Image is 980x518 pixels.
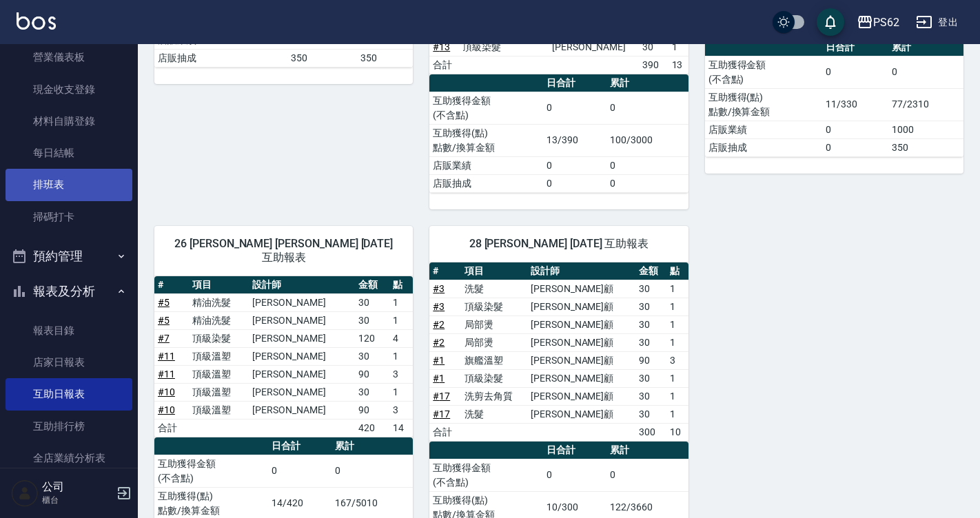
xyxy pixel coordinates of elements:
[268,437,331,455] th: 日合計
[668,38,688,56] td: 1
[639,56,668,74] td: 390
[635,405,667,423] td: 30
[17,12,56,30] img: Logo
[189,276,249,294] th: 項目
[189,401,249,419] td: 頂級溫塑
[635,333,667,351] td: 30
[389,311,413,329] td: 1
[527,351,635,369] td: [PERSON_NAME]顧
[543,74,606,92] th: 日合計
[635,298,667,315] td: 30
[666,387,688,405] td: 1
[666,298,688,315] td: 1
[666,333,688,351] td: 1
[543,156,606,174] td: 0
[851,8,905,37] button: PS62
[6,378,132,410] a: 互助日報表
[446,237,671,251] span: 28 [PERSON_NAME] [DATE] 互助報表
[635,387,667,405] td: 30
[429,262,461,280] th: #
[666,315,688,333] td: 1
[459,38,549,56] td: 頂級染髮
[6,238,132,274] button: 預約管理
[433,301,445,312] a: #3
[429,262,688,442] table: a dense table
[249,347,355,365] td: [PERSON_NAME]
[249,311,355,329] td: [PERSON_NAME]
[171,237,396,265] span: 26 [PERSON_NAME] [PERSON_NAME] [DATE] 互助報表
[429,92,543,124] td: 互助獲得金額 (不含點)
[389,276,413,294] th: 點
[6,41,132,73] a: 營業儀表板
[461,315,527,333] td: 局部燙
[527,387,635,405] td: [PERSON_NAME]顧
[429,174,543,192] td: 店販抽成
[666,423,688,441] td: 10
[6,411,132,442] a: 互助排行榜
[331,437,413,455] th: 累計
[822,88,888,121] td: 11/330
[389,401,413,419] td: 3
[389,383,413,401] td: 1
[666,280,688,298] td: 1
[461,387,527,405] td: 洗剪去角質
[355,293,389,311] td: 30
[606,156,688,174] td: 0
[635,369,667,387] td: 30
[606,92,688,124] td: 0
[822,138,888,156] td: 0
[189,311,249,329] td: 精油洗髮
[822,56,888,88] td: 0
[6,315,132,346] a: 報表目錄
[527,280,635,298] td: [PERSON_NAME]顧
[433,319,445,330] a: #2
[639,38,668,56] td: 30
[433,41,450,52] a: #13
[461,280,527,298] td: 洗髮
[433,355,445,366] a: #1
[355,276,389,294] th: 金額
[461,405,527,423] td: 洗髮
[158,315,170,326] a: #5
[461,262,527,280] th: 項目
[249,293,355,311] td: [PERSON_NAME]
[543,442,606,459] th: 日合計
[888,88,963,121] td: 77/2310
[429,156,543,174] td: 店販業績
[461,351,527,369] td: 旗艦溫塑
[461,369,527,387] td: 頂級染髮
[433,391,450,402] a: #17
[910,10,963,35] button: 登出
[527,298,635,315] td: [PERSON_NAME]顧
[158,404,175,415] a: #10
[666,405,688,423] td: 1
[705,138,823,156] td: 店販抽成
[433,373,445,384] a: #1
[433,408,450,419] a: #17
[189,383,249,401] td: 頂級溫塑
[606,74,688,92] th: 累計
[705,56,823,88] td: 互助獲得金額 (不含點)
[527,333,635,351] td: [PERSON_NAME]顧
[527,315,635,333] td: [PERSON_NAME]顧
[429,56,459,74] td: 合計
[888,56,963,88] td: 0
[635,351,667,369] td: 90
[666,369,688,387] td: 1
[42,480,112,494] h5: 公司
[389,329,413,347] td: 4
[11,479,39,507] img: Person
[389,365,413,383] td: 3
[154,419,189,437] td: 合計
[355,419,389,437] td: 420
[189,347,249,365] td: 頂級溫塑
[873,14,899,31] div: PS62
[543,174,606,192] td: 0
[268,455,331,487] td: 0
[527,405,635,423] td: [PERSON_NAME]顧
[543,92,606,124] td: 0
[154,49,287,67] td: 店販抽成
[355,311,389,329] td: 30
[154,276,413,437] table: a dense table
[6,169,132,200] a: 排班表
